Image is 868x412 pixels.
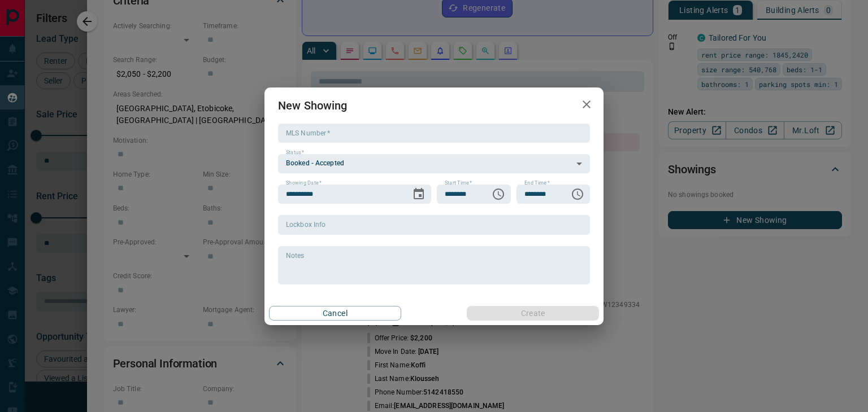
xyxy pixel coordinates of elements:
button: Choose time, selected time is 7:00 PM [566,183,589,205]
button: Choose time, selected time is 6:00 PM [487,183,510,205]
div: Booked - Accepted [278,154,590,173]
label: Start Time [445,179,472,187]
h2: New Showing [264,87,361,124]
button: Choose date, selected date is Aug 18, 2025 [407,183,430,205]
label: Status [286,149,304,156]
button: Cancel [269,306,401,321]
label: Showing Date [286,179,322,187]
label: End Time [524,179,549,187]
